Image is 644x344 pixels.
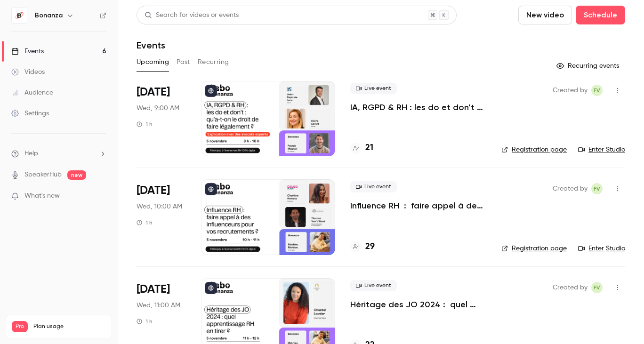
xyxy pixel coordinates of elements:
a: Influence RH : faire appel à des influenceurs pour vos recrutements ? [350,200,486,211]
button: Recurring [198,55,229,70]
div: Events [11,47,44,56]
a: Registration page [501,244,567,253]
div: Videos [11,67,45,77]
button: Schedule [576,6,625,24]
span: Live event [350,280,397,291]
span: Live event [350,181,397,192]
span: [DATE] [137,282,170,297]
iframe: Noticeable Trigger [95,192,106,200]
a: SpeakerHub [24,170,62,180]
div: Settings [11,109,49,118]
div: 1 h [137,318,153,325]
button: Past [177,55,190,70]
div: Search for videos or events [145,10,239,20]
span: Live event [350,83,397,94]
span: Created by [553,183,588,194]
span: Pro [12,321,28,332]
span: new [67,170,86,180]
a: 29 [350,240,375,253]
a: Héritage des JO 2024 : quel apprentissage RH en tirer ? [350,299,486,310]
a: Enter Studio [578,145,625,154]
a: IA, RGPD & RH : les do et don’t - qu’a-t-on le droit de faire légalement ? [350,102,486,113]
h4: 29 [365,240,375,253]
span: Plan usage [33,323,106,330]
button: New video [518,6,572,24]
span: Created by [553,85,588,96]
h1: Events [137,40,165,51]
span: Help [24,149,38,159]
img: Bonanza [12,8,27,23]
span: Created by [553,282,588,293]
a: Registration page [501,145,567,154]
div: Nov 5 Wed, 10:00 AM (Europe/Paris) [137,179,186,255]
h4: 21 [365,142,373,154]
div: 1 h [137,219,153,226]
a: Enter Studio [578,244,625,253]
span: FV [594,282,600,293]
div: 1 h [137,120,153,128]
button: Upcoming [137,55,169,70]
span: [DATE] [137,183,170,198]
h6: Bonanza [35,11,63,20]
button: Recurring events [552,58,625,73]
span: Wed, 9:00 AM [137,104,179,113]
span: Fabio Vilarinho [591,183,603,194]
a: 21 [350,142,373,154]
div: Nov 5 Wed, 9:00 AM (Europe/Paris) [137,81,186,156]
div: Audience [11,88,53,97]
span: FV [594,85,600,96]
li: help-dropdown-opener [11,149,106,159]
span: Wed, 11:00 AM [137,301,180,310]
span: Fabio Vilarinho [591,85,603,96]
span: [DATE] [137,85,170,100]
span: Fabio Vilarinho [591,282,603,293]
span: What's new [24,191,60,201]
span: FV [594,183,600,194]
span: Wed, 10:00 AM [137,202,182,211]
